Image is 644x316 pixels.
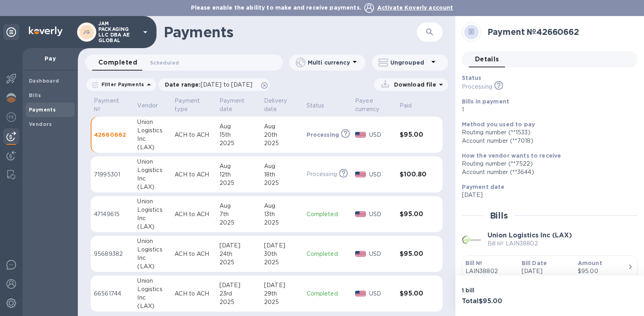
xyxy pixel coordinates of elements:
[3,24,19,40] div: Unpin categories
[137,254,168,262] div: Inc
[219,219,258,227] div: 2025
[137,223,168,231] div: (LAX)
[462,83,492,91] p: Processing
[264,250,300,258] div: 30th
[219,131,258,139] div: 15th
[137,214,168,223] div: Inc
[175,290,213,298] p: ACH to ACH
[219,170,258,179] div: 12th
[264,131,300,139] div: 20th
[94,97,120,113] p: Payment №
[219,241,258,250] div: [DATE]
[264,219,300,227] div: 2025
[369,250,393,258] p: USD
[264,290,300,298] div: 29th
[175,170,213,179] p: ACH to ACH
[219,162,258,170] div: Aug
[137,237,168,245] div: Union
[137,262,168,271] div: (LAX)
[462,98,509,105] b: Bills in payment
[137,197,168,206] div: Union
[522,260,547,266] b: Bill Date
[264,281,300,290] div: [DATE]
[391,81,436,89] p: Download file
[355,211,366,217] img: USD
[355,132,366,138] img: USD
[264,202,300,210] div: Aug
[355,172,366,177] img: USD
[29,92,41,98] b: Bills
[390,59,429,67] p: Ungrouped
[94,131,131,139] p: 42660662
[264,258,300,267] div: 2025
[175,97,202,113] p: Payment type
[462,191,631,199] p: [DATE]
[137,285,168,294] div: Logistics
[522,267,571,275] p: [DATE]
[219,122,258,131] div: Aug
[94,250,131,258] p: 95689382
[400,101,423,110] span: Paid
[219,250,258,258] div: 24th
[150,59,179,67] span: Scheduled
[475,54,499,65] span: Details
[264,298,300,306] div: 2025
[219,298,258,306] div: 2025
[137,277,168,285] div: Union
[264,179,300,187] div: 2025
[462,152,561,159] b: How the vendor wants to receive
[29,121,52,127] b: Vendors
[307,101,335,110] span: Status
[462,160,631,168] div: Routing number (**7522)
[400,211,427,218] h3: $95.00
[400,290,427,298] h3: $95.00
[219,290,258,298] div: 23rd
[98,81,144,88] p: Filter Payments
[29,26,63,36] img: Logo
[29,107,56,113] b: Payments
[264,97,300,113] span: Delivery date
[462,137,631,145] div: Account number (**7018)
[264,162,300,170] div: Aug
[307,101,325,110] p: Status
[29,78,59,84] b: Dashboard
[355,251,366,257] img: USD
[462,286,546,294] p: 1 bill
[137,158,168,166] div: Union
[219,97,258,113] span: Payment date
[83,29,90,35] b: JG
[219,179,258,187] div: 2025
[175,210,213,219] p: ACH to ACH
[98,21,138,43] p: JAM PACKAGING LLC DBA AE GLOBAL
[355,291,366,296] img: USD
[264,170,300,179] div: 18th
[94,210,131,219] p: 47149615
[219,258,258,267] div: 2025
[307,250,349,258] p: Completed
[219,281,258,290] div: [DATE]
[137,183,168,191] div: (LAX)
[137,126,168,135] div: Logistics
[6,112,16,122] img: Foreign exchange
[175,250,213,258] p: ACH to ACH
[462,298,546,305] h3: Total $95.00
[264,210,300,219] div: 13th
[137,302,168,310] div: (LAX)
[369,170,393,179] p: USD
[264,122,300,131] div: Aug
[578,260,602,266] b: Amount
[137,174,168,183] div: Inc
[400,101,412,110] p: Paid
[462,121,535,128] b: Method you used to pay
[355,97,393,113] span: Payee currency
[462,184,505,190] b: Payment date
[488,231,572,239] b: Union Logistics Inc (LAX)
[165,81,256,89] p: Date range :
[175,131,213,139] p: ACH to ACH
[465,260,483,266] b: Bill №
[201,81,252,88] span: [DATE] to [DATE]
[219,139,258,148] div: 2025
[369,210,393,219] p: USD
[307,131,339,139] p: Processing
[191,4,453,11] b: Please enable the ability to make and receive payments.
